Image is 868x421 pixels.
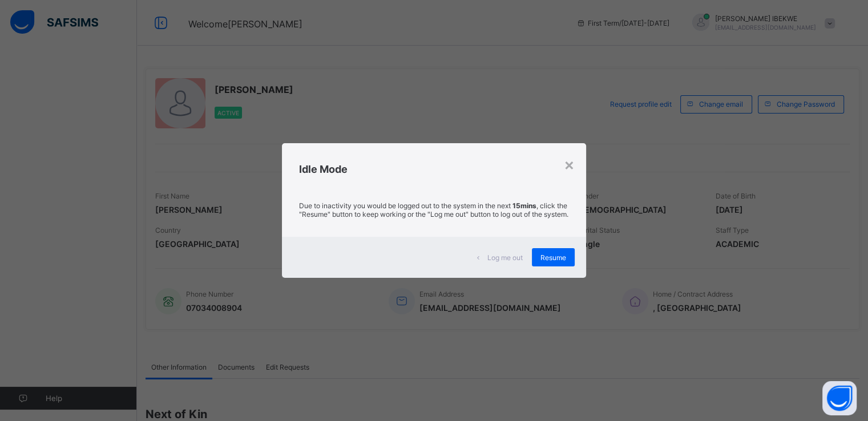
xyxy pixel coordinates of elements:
[299,163,568,175] h2: Idle Mode
[487,253,523,262] span: Log me out
[299,201,568,218] p: Due to inactivity you would be logged out to the system in the next , click the "Resume" button t...
[540,253,566,262] span: Resume
[822,381,857,415] button: Open asap
[564,155,575,174] div: ×
[512,201,536,210] strong: 15mins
